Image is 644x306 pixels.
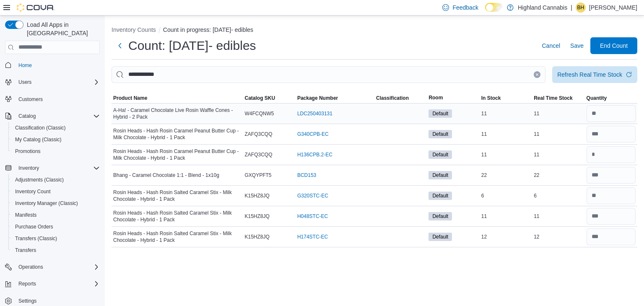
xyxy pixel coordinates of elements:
span: Adjustments (Classic) [15,176,64,183]
span: ZAFQ3CQQ [245,151,273,158]
span: Promotions [12,146,100,156]
span: W4FCQNW5 [245,110,274,117]
button: Next [112,37,128,54]
span: Default [428,212,452,220]
p: [PERSON_NAME] [589,3,637,13]
button: Reports [15,279,39,289]
button: Catalog [15,111,39,121]
div: 11 [480,129,532,139]
span: End Count [600,41,628,50]
span: Product Name [113,95,147,101]
span: Default [428,233,452,241]
button: Quantity [585,93,637,103]
span: Adjustments (Classic) [12,175,100,185]
span: Reports [18,280,36,287]
span: Default [428,130,452,138]
a: BCD153 [297,172,316,179]
span: Users [15,77,100,87]
span: Transfers [15,247,36,254]
a: Adjustments (Classic) [12,175,67,185]
div: 11 [480,150,532,160]
a: G320STC-EC [297,192,328,199]
button: Transfers (Classic) [8,233,103,244]
span: Room [428,94,443,101]
span: Transfers [12,245,100,255]
span: Settings [18,298,36,304]
span: Default [432,110,448,117]
span: Home [18,62,32,69]
span: Real Time Stock [534,95,572,101]
img: Cova [17,3,55,12]
span: Save [570,41,584,50]
a: H048STC-EC [297,213,328,220]
button: Inventory Counts [112,26,156,33]
a: Manifests [12,210,40,220]
a: Customers [15,94,46,104]
span: Classification (Classic) [12,123,100,133]
span: Catalog [18,113,36,119]
button: Cancel [538,37,563,54]
span: ZAFQ3CQQ [245,131,273,137]
div: 11 [532,211,584,221]
button: Home [2,59,103,71]
span: Users [18,79,31,86]
span: Manifests [12,210,100,220]
span: Customers [18,96,43,103]
span: Transfers (Classic) [15,235,57,242]
input: This is a search bar. After typing your query, hit enter to filter the results lower in the page. [112,66,545,83]
button: Promotions [8,145,103,157]
div: 12 [480,232,532,242]
span: Catalog SKU [245,95,275,101]
span: Rosin Heads - Hash Rosin Caramel Peanut Butter Cup - Milk Chocolate - Hybrid - 1 Pack [113,127,241,141]
a: Purchase Orders [12,222,57,232]
div: Bernice Hopkins [576,3,586,13]
a: LDC250403131 [297,110,332,117]
span: Default [432,192,448,200]
button: Refresh Real Time Stock [552,66,637,83]
span: Bhang - Caramel Chocolate 1:1 - Blend - 1x10g [113,172,219,179]
span: Purchase Orders [12,222,100,232]
span: Reports [15,279,100,289]
button: Operations [2,261,103,273]
span: Purchase Orders [15,223,53,230]
span: Rosin Heads - Hash Rosin Salted Caramel Stix - Milk Chocolate - Hybrid - 1 Pack [113,230,241,244]
button: End Count [590,37,637,54]
button: Catalog [2,110,103,122]
span: My Catalog (Classic) [15,136,62,143]
div: 6 [532,191,584,201]
span: Home [15,60,100,70]
span: Classification [376,95,409,101]
span: Customers [15,94,100,104]
span: Rosin Heads - Hash Rosin Caramel Peanut Butter Cup - Milk Chocolate - Hybrid - 1 Pack [113,148,241,161]
div: 11 [532,109,584,119]
span: Package Number [297,95,338,101]
p: Highland Cannabis [518,3,567,13]
button: Inventory Count [8,186,103,197]
span: Default [428,109,452,118]
a: H136CPB.2-EC [297,151,332,158]
span: Default [432,171,448,179]
button: Count in progress: [DATE]- edibles [163,26,253,33]
button: Purchase Orders [8,221,103,233]
button: In Stock [480,93,532,103]
button: Manifests [8,209,103,221]
span: Inventory [18,165,39,171]
span: Inventory Count [12,187,100,197]
button: Product Name [112,93,243,103]
span: Inventory Count [15,188,51,195]
button: Customers [2,93,103,105]
span: Promotions [15,148,41,155]
div: Refresh Real Time Stock [557,70,622,79]
button: Catalog SKU [243,93,296,103]
div: 11 [480,211,532,221]
span: Classification (Classic) [15,124,66,131]
span: Default [432,233,448,241]
span: Transfers (Classic) [12,233,100,244]
span: K15HZ8JQ [245,233,270,240]
button: Package Number [296,93,374,103]
span: K15HZ8JQ [245,213,270,220]
span: Inventory Manager (Classic) [15,200,78,207]
a: G340CPB-EC [297,131,329,137]
p: | [571,3,572,13]
div: 11 [480,109,532,119]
